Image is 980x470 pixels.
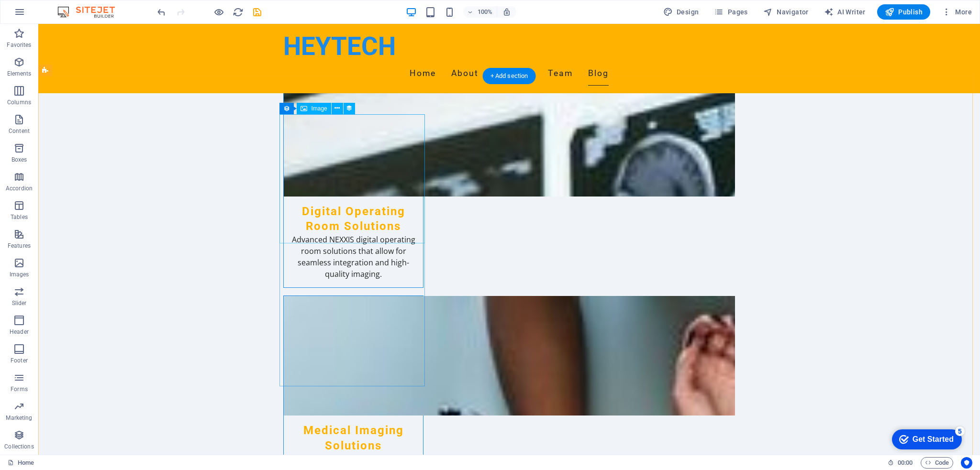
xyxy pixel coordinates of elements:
p: Images [10,271,29,278]
span: Navigator [763,7,809,17]
span: More [942,7,972,17]
span: Design [663,7,699,17]
button: Code [921,457,953,469]
p: Columns [7,98,31,106]
button: undo [156,6,167,18]
button: Click here to leave preview mode and continue editing [213,6,224,18]
span: Code [925,457,949,469]
p: Elements [7,70,32,77]
div: + Add section [483,68,536,84]
p: Boxes [11,156,27,164]
button: Pages [710,4,751,20]
p: Favorites [7,41,31,49]
img: Editor Logo [55,6,127,18]
i: Reload page [233,7,244,18]
div: Design (Ctrl+Alt+Y) [659,4,703,20]
button: Usercentrics [961,457,972,469]
span: Image [311,106,327,111]
button: reload [232,6,244,18]
p: Header [10,328,29,336]
p: Slider [12,299,27,307]
a: Click to cancel selection. Double-click to open Pages [8,457,34,469]
button: Publish [877,4,930,20]
p: Footer [11,357,28,364]
p: Features [8,242,31,250]
h6: 100% [478,6,493,18]
button: 100% [463,6,497,18]
i: On resize automatically adjust zoom level to fit chosen device. [502,8,511,16]
div: Get Started 5 items remaining, 0% complete [8,5,78,25]
span: 00 00 [898,457,913,469]
button: Navigator [759,4,813,20]
span: AI Writer [824,7,866,17]
button: Design [659,4,703,20]
p: Tables [11,213,28,221]
button: save [251,6,263,18]
p: Content [9,127,30,135]
span: Publish [885,7,923,17]
i: Save (Ctrl+S) [252,7,263,18]
i: Undo: Edit headline (Ctrl+Z) [156,7,167,18]
button: More [938,4,976,20]
p: Accordion [6,185,33,192]
div: 5 [71,2,80,11]
p: Marketing [6,414,32,422]
p: Forms [11,385,28,393]
span: : [904,459,906,466]
span: Pages [714,7,747,17]
button: AI Writer [820,4,869,20]
div: Get Started [28,11,69,19]
p: Collections [4,443,33,450]
h6: Session time [888,457,913,469]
